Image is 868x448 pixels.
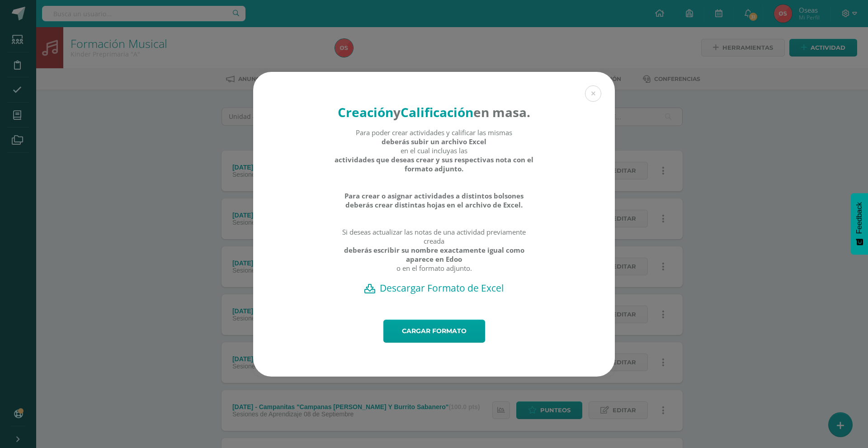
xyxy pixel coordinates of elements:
[269,282,599,294] a: Descargar Formato de Excel
[585,85,601,102] button: Close (Esc)
[383,320,485,343] a: Cargar formato
[334,104,534,121] h4: en masa.
[338,104,393,121] strong: Creación
[401,104,473,121] strong: Calificación
[382,137,486,146] strong: deberás subir un archivo Excel
[334,155,534,173] strong: actividades que deseas crear y sus respectivas nota con el formato adjunto.
[334,191,534,209] strong: Para crear o asignar actividades a distintos bolsones deberás crear distintas hojas en el archivo...
[393,104,401,121] strong: y
[851,193,868,255] button: Feedback - Mostrar encuesta
[334,245,534,264] strong: deberás escribir su nombre exactamente igual como aparece en Edoo
[334,128,534,282] div: Para poder crear actividades y calificar las mismas en el cual incluyas las Si deseas actualizar ...
[855,202,863,234] span: Feedback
